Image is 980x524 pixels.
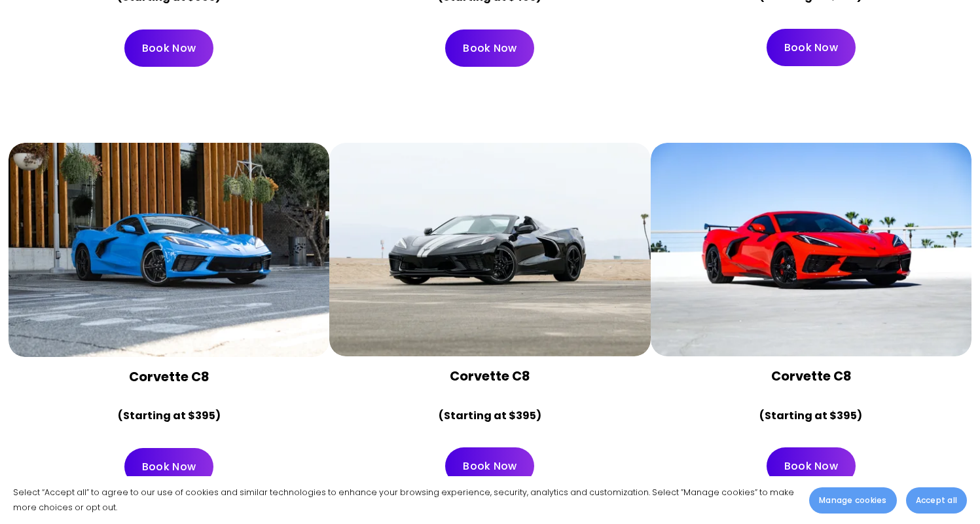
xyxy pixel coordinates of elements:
strong: (Starting at $395) [439,408,541,423]
a: Book Now [767,29,856,66]
button: Sport Cars For Rent in Los Angeles [329,143,650,357]
strong: Corvette C8 [771,367,851,385]
strong: (Starting at $395) [759,408,862,423]
span: Accept all [916,495,957,506]
button: Accept all [906,487,967,514]
span: Manage cookies [819,495,886,506]
button: Manage cookies [809,487,896,514]
p: Select “Accept all” to agree to our use of cookies and similar technologies to enhance your brows... [13,485,796,515]
strong: Corvette C8 [129,367,209,386]
strong: (Starting at $395) [118,408,221,423]
strong: Corvette C8 [450,367,530,385]
a: Book Now [124,448,213,485]
a: Book Now [445,447,534,485]
a: Book Now [124,29,213,67]
a: Book Now [767,447,856,485]
a: Book Now [445,29,534,67]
